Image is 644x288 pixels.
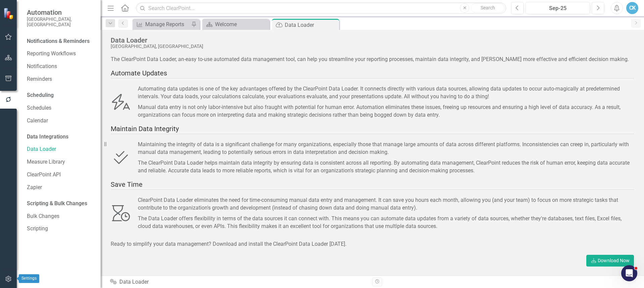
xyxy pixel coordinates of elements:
div: Automating data updates is one of the key advantages offered by the ClearPoint Data Loader. It co... [138,85,634,101]
button: Sep-25 [526,2,590,14]
span: Search [481,5,495,10]
div: Data Loader [111,37,631,44]
div: Manual data entry is not only labor-intensive but also fraught with potential for human error. Au... [138,104,634,119]
div: ClearPoint Data Loader eliminates the need for time-consuming manual data entry and management. I... [138,196,634,212]
div: Maintain Data Integrity [111,124,634,134]
a: Measure Library [27,158,94,166]
div: Scheduling [27,92,54,99]
input: Search ClearPoint... [136,2,506,14]
iframe: Intercom live chat [621,265,637,281]
a: Manage Reports [134,20,190,28]
small: [GEOGRAPHIC_DATA], [GEOGRAPHIC_DATA] [27,16,94,27]
a: Notifications [27,63,94,70]
a: Data Loader [27,146,94,153]
div: Data Loader [285,21,337,29]
div: The Data Loader offers flexibility in terms of the data sources it can connect with. This means y... [138,215,634,230]
div: Ready to simplify your data management? Download and install the ClearPoint Data Loader [DATE]. [111,240,634,248]
div: Settings [19,274,39,283]
a: ClearPoint API [27,171,94,179]
div: Data Loader [110,278,367,286]
a: Download Now [586,255,634,267]
button: Search [471,3,504,13]
div: Welcome [215,20,268,28]
img: ClearPoint Strategy [3,7,15,19]
div: Maintaining the integrity of data is a significant challenge for many organizations, especially t... [138,141,634,156]
div: Automate Updates [111,68,634,78]
div: Manage Reports [145,20,190,28]
a: Bulk Changes [27,213,94,220]
div: Data Integrations [27,133,68,141]
a: Welcome [204,20,268,28]
div: [GEOGRAPHIC_DATA], [GEOGRAPHIC_DATA] [111,44,631,49]
a: Reminders [27,75,94,83]
a: Scripting [27,225,94,233]
a: Reporting Workflows [27,50,94,58]
a: Zapier [27,184,94,191]
a: Schedules [27,104,94,112]
span: Automation [27,8,94,16]
button: CK [626,2,638,14]
a: Calendar [27,117,94,125]
div: Save Time [111,180,634,190]
div: Notifications & Reminders [27,38,90,45]
div: The ClearPoint Data Loader, an-easy to-use automated data management tool, can help you streamlin... [111,56,634,63]
div: Scripting & Bulk Changes [27,200,87,208]
div: The ClearPoint Data Loader helps maintain data integrity by ensuring data is consistent across al... [138,159,634,175]
div: Sep-25 [528,4,588,12]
